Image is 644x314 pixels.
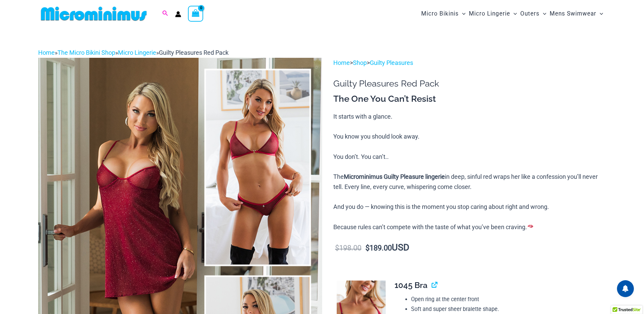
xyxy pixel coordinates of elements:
[333,243,606,253] p: USD
[527,223,533,230] img: 🫦
[159,49,229,56] span: Guilty Pleasures Red Pack
[419,2,606,25] nav: Site Navigation
[38,49,229,56] span: » » »
[333,59,350,66] a: Home
[421,5,459,22] span: Micro Bikinis
[57,49,115,56] a: The Micro Bikini Shop
[344,173,445,180] b: Microminimus Guilty Pleasure lingerie
[550,5,596,22] span: Mens Swimwear
[365,244,369,252] span: $
[335,244,361,252] bdi: 198.00
[420,3,467,24] a: Micro BikinisMenu ToggleMenu Toggle
[596,5,603,22] span: Menu Toggle
[370,59,413,66] a: Guilty Pleasures
[333,112,606,232] p: It starts with a glance. You know you should look away. You don’t. You can’t.. The in deep, sinfu...
[459,5,466,22] span: Menu Toggle
[519,3,548,24] a: OutersMenu ToggleMenu Toggle
[38,49,55,56] a: Home
[540,5,546,22] span: Menu Toggle
[188,6,204,21] a: View Shopping Cart, empty
[118,49,156,56] a: Micro Lingerie
[548,3,605,24] a: Mens SwimwearMenu ToggleMenu Toggle
[335,244,339,252] span: $
[353,59,367,66] a: Shop
[520,5,540,22] span: Outers
[333,78,606,89] h1: Guilty Pleasures Red Pack
[365,244,392,252] bdi: 189.00
[162,9,168,18] a: Search icon link
[469,5,510,22] span: Micro Lingerie
[333,58,606,68] p: > >
[395,280,428,290] span: 1045 Bra
[510,5,517,22] span: Menu Toggle
[467,3,519,24] a: Micro LingerieMenu ToggleMenu Toggle
[411,294,600,305] li: Open ring at the center front
[175,11,181,17] a: Account icon link
[38,6,149,21] img: MM SHOP LOGO FLAT
[333,93,606,105] h3: The One You Can’t Resist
